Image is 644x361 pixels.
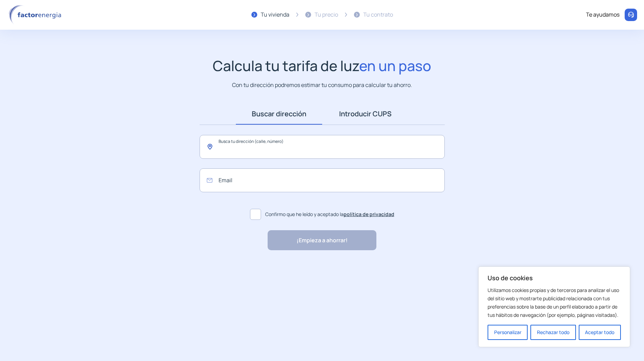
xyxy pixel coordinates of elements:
span: Confirmo que he leído y aceptado la [265,211,394,218]
button: Rechazar todo [530,325,576,340]
a: Buscar dirección [236,103,322,125]
div: Uso de cookies [478,266,630,347]
a: Introducir CUPS [322,103,408,125]
div: Tu contrato [363,10,393,19]
img: logo factor [7,5,66,25]
p: Utilizamos cookies propias y de terceros para analizar el uso del sitio web y mostrarte publicida... [488,286,621,319]
span: en un paso [359,56,431,75]
div: Te ayudamos [586,10,619,19]
button: Aceptar todo [579,325,621,340]
p: Uso de cookies [488,274,621,282]
div: Tu precio [315,10,338,19]
img: llamar [627,11,634,18]
button: Personalizar [488,325,528,340]
p: Con tu dirección podremos estimar tu consumo para calcular tu ahorro. [232,81,412,89]
h1: Calcula tu tarifa de luz [213,57,431,74]
a: política de privacidad [344,211,394,217]
div: Tu vivienda [261,10,289,19]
